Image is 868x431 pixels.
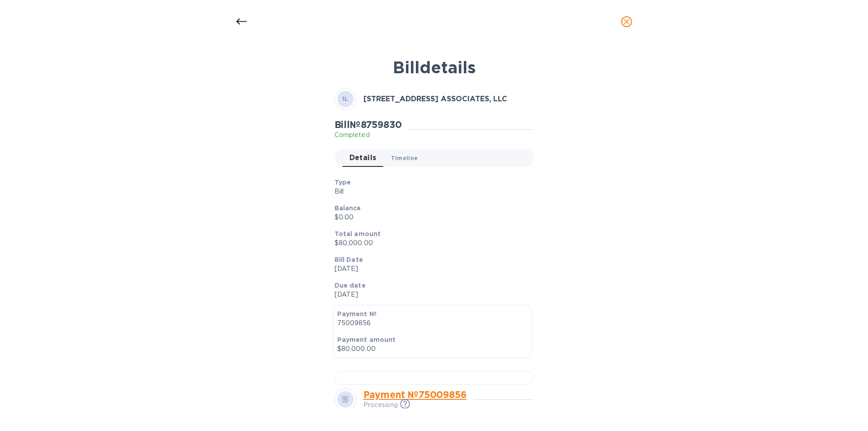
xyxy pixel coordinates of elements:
[335,119,402,130] h2: Bill № 8759830
[335,187,527,196] p: Bill
[391,153,418,163] span: Timeline
[335,256,363,263] b: Bill Date
[337,336,396,343] b: Payment amount
[335,264,527,274] p: [DATE]
[335,213,527,222] p: $0.00
[349,152,377,164] span: Details
[342,95,349,102] b: 1L
[363,389,467,400] a: Payment № 75009856
[335,230,381,237] b: Total amount
[335,204,361,212] b: Balance
[616,11,637,33] button: close
[337,310,377,317] b: Payment №
[335,290,527,299] p: [DATE]
[335,238,527,248] p: $80,000.00
[335,130,402,140] p: Completed
[335,282,366,289] b: Due date
[335,179,351,186] b: Type
[363,95,507,103] b: [STREET_ADDRESS] ASSOCIATES, LLC
[393,57,476,77] b: Bill details
[337,318,528,328] p: 75009856
[363,400,398,410] p: Processing
[337,344,528,354] p: $80,000.00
